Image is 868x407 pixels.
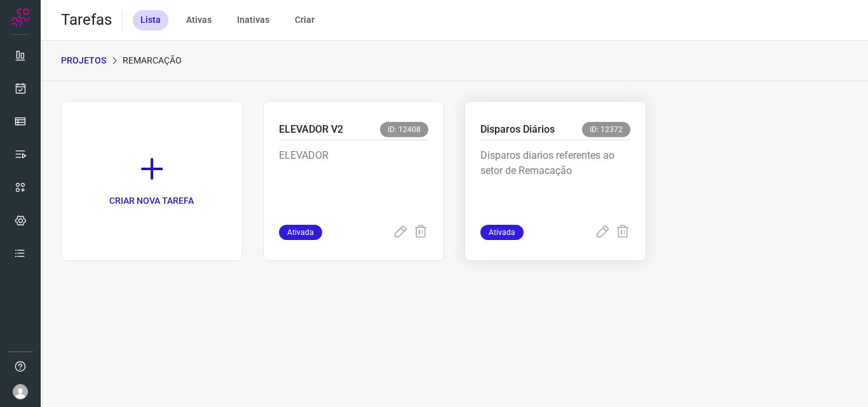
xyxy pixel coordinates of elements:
[582,122,630,137] span: ID: 12372
[480,148,630,211] p: Disparos diarios referentes ao setor de Remacação
[109,194,194,208] p: CRIAR NOVA TAREFA
[480,225,524,240] span: Ativada
[279,148,429,211] p: ELEVADOR
[11,8,30,27] img: Logo
[123,54,182,67] p: Remarcação
[480,122,555,137] p: Disparos Diários
[380,122,428,137] span: ID: 12408
[61,101,243,261] a: CRIAR NOVA TAREFA
[287,10,322,30] div: Criar
[279,225,322,240] span: Ativada
[179,10,219,30] div: Ativas
[13,384,28,399] img: avatar-user-boy.jpg
[279,122,343,137] p: ELEVADOR V2
[229,10,277,30] div: Inativas
[61,54,106,67] p: PROJETOS
[61,11,112,29] h2: Tarefas
[133,10,168,30] div: Lista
